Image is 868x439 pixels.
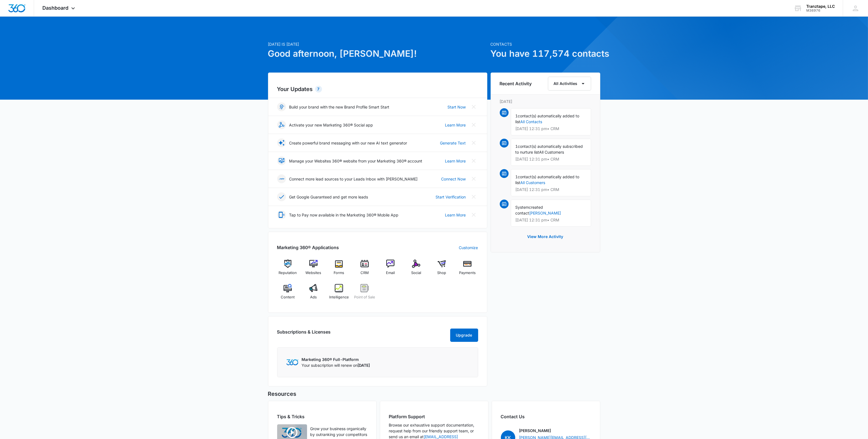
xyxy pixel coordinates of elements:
div: 7 [315,86,322,92]
span: Intelligence [329,295,349,300]
span: CRM [360,270,369,276]
h1: Good afternoon, [PERSON_NAME]! [268,47,487,60]
button: View More Activity [522,230,569,243]
button: Close [469,120,478,129]
p: [DATE] 12:31 pm • CRM [516,218,586,222]
a: Websites [303,260,324,280]
a: Forms [328,260,350,280]
p: [DATE] [500,99,591,104]
span: contact(s) automatically subscribed to nurture list [516,144,583,154]
a: Reputation [277,260,298,280]
button: Close [469,192,478,201]
a: All Customers [521,180,545,185]
a: Email [380,260,401,280]
p: Build your brand with the new Brand Profile Smart Start [289,104,390,110]
a: Generate Text [440,140,466,146]
span: Content [281,295,295,300]
button: All Activities [548,77,591,91]
a: Learn More [445,158,466,164]
span: Forms [334,270,344,276]
div: account name [806,4,835,9]
div: account id [806,9,835,12]
h2: Platform Support [389,413,479,420]
span: Social [411,270,421,276]
p: Manage your Websites 360® website from your Marketing 360® account [289,158,423,164]
h2: Tips & Tricks [277,413,367,420]
p: [DATE] 12:31 pm • CRM [516,188,586,192]
span: Ads [310,295,317,300]
span: Email [386,270,395,276]
p: Get Google Guaranteed and get more leads [289,194,368,200]
a: Start Verification [436,194,466,200]
h2: Marketing 360® Applications [277,244,339,251]
a: Learn More [445,212,466,218]
span: Payments [459,270,476,276]
a: Payments [457,260,478,280]
span: Dashboard [42,5,68,11]
a: Intelligence [328,284,350,304]
h2: Subscriptions & Licenses [277,329,331,340]
a: Content [277,284,298,304]
h5: Resources [268,390,600,398]
span: Websites [305,270,321,276]
h2: Your Updates [277,85,478,93]
a: Connect Now [441,176,466,182]
span: Shop [437,270,446,276]
p: [PERSON_NAME] [519,428,551,433]
span: System [516,205,529,210]
a: All Contacts [521,119,542,124]
a: Customize [459,245,478,251]
p: Marketing 360® Full-Platform [302,357,370,362]
a: Learn More [445,122,466,128]
span: 1 [516,113,518,118]
a: [PERSON_NAME] [529,211,561,215]
p: Connect more lead sources to your Leads Inbox with [PERSON_NAME] [289,176,418,182]
p: Your subscription will renew on [302,362,370,368]
img: Marketing 360 Logo [286,359,298,365]
span: contact(s) automatically added to list [516,174,579,185]
span: created contact [516,205,543,215]
a: Ads [303,284,324,304]
p: [DATE] 12:31 pm • CRM [516,127,586,131]
button: Close [469,210,478,219]
h2: Contact Us [501,413,591,420]
h1: You have 117,574 contacts [491,47,600,60]
p: Tap to Pay now available in the Marketing 360® Mobile App [289,212,399,218]
span: All Customers [539,150,564,154]
span: Reputation [279,270,297,276]
a: Point of Sale [354,284,375,304]
p: [DATE] 12:31 pm • CRM [516,157,586,161]
button: Close [469,156,478,165]
a: Social [405,260,427,280]
button: Close [469,102,478,111]
span: [DATE] [358,363,370,368]
span: 1 [516,144,518,149]
p: Activate your new Marketing 360® Social app [289,122,373,128]
span: contact(s) automatically added to list [516,113,579,124]
button: Upgrade [450,329,478,342]
button: Close [469,174,478,183]
span: 1 [516,174,518,179]
p: Grow your business organically by outranking your competitors [310,426,367,437]
button: Close [469,138,478,147]
span: Point of Sale [354,295,375,300]
h6: Recent Activity [500,80,532,87]
p: Contacts [491,41,600,47]
a: Shop [431,260,452,280]
p: Create powerful brand messaging with our new AI text generator [289,140,407,146]
a: Start Now [448,104,466,110]
p: [DATE] is [DATE] [268,41,487,47]
a: CRM [354,260,375,280]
